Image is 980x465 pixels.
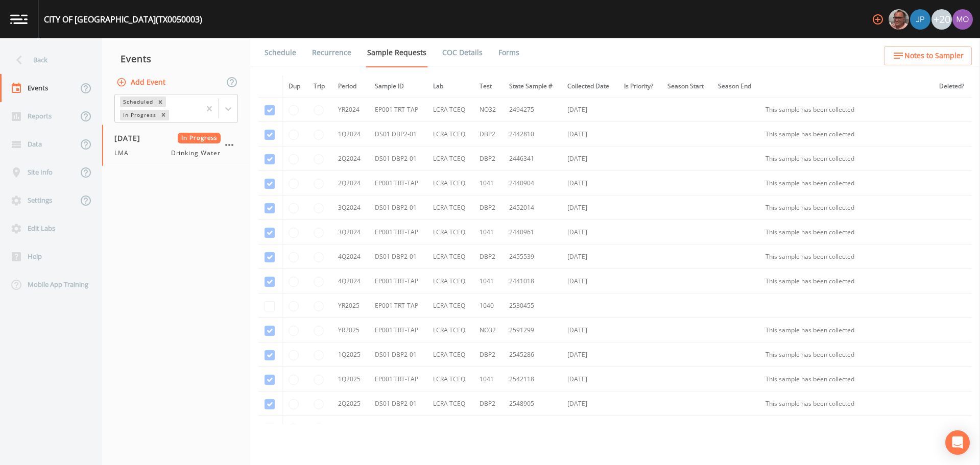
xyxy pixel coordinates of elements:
a: Recurrence [310,38,353,67]
td: 2591299 [503,318,561,342]
div: Mike Franklin [888,9,910,30]
img: logo [10,14,28,24]
td: This sample has been collected [759,342,933,367]
td: 1040 [473,293,504,318]
td: EP001 TRT-TAP [369,318,427,342]
td: 1041 [473,220,504,244]
span: In Progress [178,133,221,143]
a: COC Details [441,38,484,67]
td: [DATE] [561,269,618,293]
td: [DATE] [561,171,618,195]
td: 2452014 [503,195,561,220]
td: This sample has been collected [759,146,933,171]
td: LCRA TCEQ [427,97,473,122]
img: e2d790fa78825a4bb76dcb6ab311d44c [889,9,909,30]
td: 2440961 [503,220,561,244]
td: [DATE] [561,97,618,122]
th: Is Priority? [618,76,661,97]
td: LCRA TCEQ [427,146,473,171]
td: 2442810 [503,122,561,146]
th: Deleted? [933,76,972,97]
td: 1041 [473,416,504,440]
td: This sample has been collected [759,318,933,342]
td: [DATE] [561,122,618,146]
div: Joshua gere Paul [910,9,931,30]
td: 2440904 [503,171,561,195]
th: State Sample # [503,76,561,97]
td: 2494275 [503,97,561,122]
td: 1Q2025 [332,367,368,391]
td: LCRA TCEQ [427,122,473,146]
td: 2446341 [503,146,561,171]
div: In Progress [120,110,158,120]
div: Remove Scheduled [155,96,166,107]
td: This sample has been collected [759,97,933,122]
td: DS01 DBP2-01 [369,391,427,416]
th: Period [332,76,368,97]
td: LCRA TCEQ [427,171,473,195]
td: EP001 TRT-TAP [369,293,427,318]
td: 2Q2024 [332,146,368,171]
td: YR2025 [332,293,368,318]
td: EP001 TRT-TAP [369,171,427,195]
td: DBP2 [473,146,504,171]
td: DBP2 [473,122,504,146]
td: [DATE] [561,195,618,220]
td: This sample has been collected [759,171,933,195]
th: Collected Date [561,76,618,97]
td: 4Q2024 [332,269,368,293]
td: YR2024 [332,97,368,122]
td: EP001 TRT-TAP [369,416,427,440]
th: Lab [427,76,473,97]
td: 1Q2024 [332,122,368,146]
td: YR2025 [332,318,368,342]
td: LCRA TCEQ [427,195,473,220]
th: Sample ID [369,76,427,97]
td: EP001 TRT-TAP [369,269,427,293]
td: This sample has been collected [759,391,933,416]
a: Schedule [263,38,298,67]
td: This sample has been collected [759,244,933,269]
td: [DATE] [561,391,618,416]
div: CITY OF [GEOGRAPHIC_DATA] (TX0050003) [44,13,202,26]
td: 1041 [473,367,504,391]
td: DBP2 [473,195,504,220]
td: [DATE] [561,244,618,269]
td: This sample has been collected [759,367,933,391]
td: [DATE] [561,342,618,367]
img: 41241ef155101aa6d92a04480b0d0000 [910,9,930,30]
td: 3Q2024 [332,220,368,244]
td: 2Q2024 [332,171,368,195]
a: Sample Requests [366,38,428,67]
div: Remove In Progress [158,110,169,120]
td: 2Q2025 [332,416,368,440]
span: Notes to Sampler [904,50,964,62]
a: [DATE]In ProgressLMADrinking Water [102,125,250,166]
td: DS01 DBP2-01 [369,342,427,367]
td: This sample has been collected [759,195,933,220]
td: LCRA TCEQ [427,269,473,293]
td: 4Q2024 [332,244,368,269]
td: 2545286 [503,342,561,367]
td: EP001 TRT-TAP [369,367,427,391]
img: 4e251478aba98ce068fb7eae8f78b90c [952,9,973,30]
td: 2441018 [503,269,561,293]
td: DS01 DBP2-01 [369,244,427,269]
td: DS01 DBP2-01 [369,195,427,220]
td: LCRA TCEQ [427,391,473,416]
span: [DATE] [114,133,148,143]
th: Test [473,76,504,97]
div: +20 [931,9,952,30]
td: EP001 TRT-TAP [369,220,427,244]
td: DS01 DBP2-01 [369,146,427,171]
td: [DATE] [561,318,618,342]
td: 1041 [473,269,504,293]
td: This sample has been collected [759,220,933,244]
td: 1Q2025 [332,342,368,367]
td: 2542218 [503,416,561,440]
a: Forms [497,38,521,67]
th: Season Start [661,76,712,97]
button: Add Event [114,73,170,92]
td: LCRA TCEQ [427,318,473,342]
td: This sample has been collected [759,122,933,146]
